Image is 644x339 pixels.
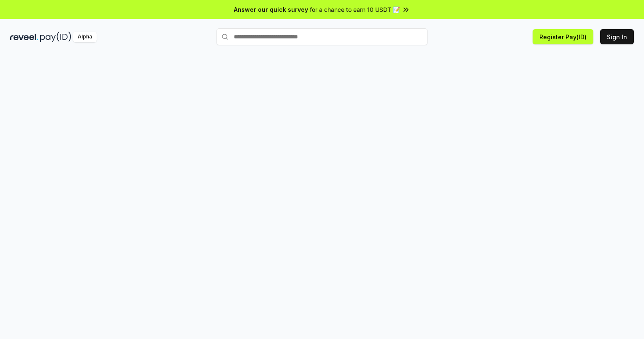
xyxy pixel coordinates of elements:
[600,29,634,44] button: Sign In
[10,32,38,42] img: reveel_dark
[234,5,308,14] span: Answer our quick survey
[310,5,400,14] span: for a chance to earn 10 USDT 📝
[73,32,97,42] div: Alpha
[40,32,71,42] img: pay_id
[533,29,593,44] button: Register Pay(ID)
